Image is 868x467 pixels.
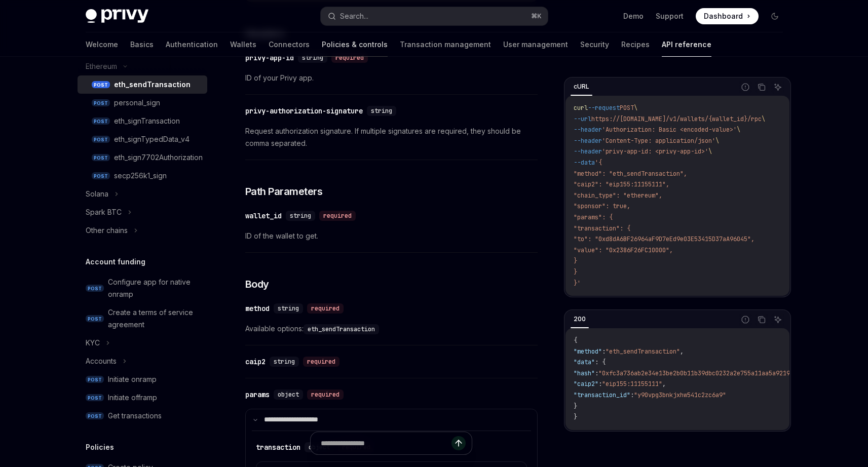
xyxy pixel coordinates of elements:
a: Security [580,32,609,57]
a: API reference [662,32,711,57]
span: "data" [574,358,595,366]
a: Demo [623,11,644,21]
span: Path Parameters [245,184,323,199]
span: '{ [595,159,602,167]
span: \ [634,104,637,112]
span: --header [574,126,602,134]
a: Dashboard [696,8,759,24]
button: Report incorrect code [739,313,752,326]
span: --request [588,104,620,112]
div: wallet_id [245,211,282,221]
a: POSTConfigure app for native onramp [78,273,207,303]
a: POSTCreate a terms of service agreement [78,303,207,334]
div: method [245,303,270,314]
div: Initiate onramp [108,373,157,385]
span: Available options: [245,323,538,335]
span: "value": "0x2386F26FC10000", [574,246,673,254]
span: POST [86,412,104,420]
span: Body [245,277,269,291]
button: Ask AI [771,81,784,94]
span: POST [620,104,634,112]
div: caip2 [245,357,266,367]
span: "0xfc3a736ab2e34e13be2b0b11b39dbc0232a2e755a11aa5a9219890d3b2c6c7d8" [598,369,840,377]
span: https://[DOMAIN_NAME]/v1/wallets/{wallet_id}/rpc [591,115,762,123]
div: Configure app for native onramp [108,276,201,300]
div: KYC [86,337,100,349]
span: "chain_type": "ethereum", [574,191,662,200]
div: Solana [86,188,108,200]
a: POSTeth_sendTransaction [78,75,207,94]
span: ID of the wallet to get. [245,230,538,242]
div: personal_sign [114,97,160,109]
span: : { [595,358,606,366]
a: POSTeth_signTransaction [78,112,207,130]
div: Search... [340,10,368,22]
div: Other chains [86,224,128,237]
span: \ [762,115,765,123]
button: Ask AI [771,313,784,326]
div: required [319,211,356,221]
h5: Account funding [86,256,145,268]
span: POST [86,394,104,402]
span: --data [574,159,595,167]
a: POSTInitiate onramp [78,370,207,388]
a: User management [503,32,568,57]
div: required [303,357,339,367]
div: privy-authorization-signature [245,106,363,116]
div: secp256k1_sign [114,170,167,182]
span: }' [574,279,581,287]
a: POSTGet transactions [78,407,207,425]
a: Transaction management [400,32,491,57]
button: Copy the contents from the code block [755,81,768,94]
a: POSTInitiate offramp [78,388,207,407]
button: Toggle dark mode [767,8,783,24]
span: POST [92,136,110,143]
a: Basics [130,32,154,57]
div: eth_signTransaction [114,115,180,127]
span: , [662,380,666,388]
span: string [371,107,392,115]
span: 'Content-Type: application/json' [602,137,715,145]
span: \ [715,137,719,145]
span: "method": "eth_sendTransaction", [574,170,687,178]
h5: Policies [86,441,114,453]
span: "to": "0xd8dA6BF26964aF9D7eEd9e03E53415D37aA96045", [574,235,754,243]
a: POSTsecp256k1_sign [78,167,207,185]
span: } [574,402,577,410]
span: : [630,391,634,399]
a: Authentication [166,32,218,57]
button: Copy the contents from the code block [755,313,768,326]
div: Spark BTC [86,206,122,218]
div: required [307,303,344,314]
a: Support [656,11,684,21]
span: --header [574,147,602,155]
span: POST [92,99,110,107]
span: "transaction_id" [574,391,630,399]
span: ⌘ K [531,12,542,20]
span: Dashboard [704,11,743,21]
span: "method" [574,347,602,356]
span: string [302,54,323,62]
span: \ [737,126,740,134]
a: Policies & controls [322,32,388,57]
a: POSTpersonal_sign [78,94,207,112]
span: "params": { [574,213,613,221]
div: Get transactions [108,410,162,422]
span: } [574,413,577,421]
span: \ [708,147,712,155]
img: dark logo [86,9,148,23]
span: : [598,380,602,388]
div: eth_sign7702Authorization [114,151,203,164]
span: "eth_sendTransaction" [606,347,680,356]
div: eth_signTypedData_v4 [114,133,190,145]
span: --url [574,115,591,123]
span: : [595,369,598,377]
div: Create a terms of service agreement [108,306,201,331]
div: privy-app-id [245,53,294,63]
span: POST [86,285,104,292]
span: "eip155:11155111" [602,380,662,388]
span: "caip2" [574,380,598,388]
code: eth_sendTransaction [304,324,379,334]
span: POST [92,172,110,180]
div: cURL [571,81,592,93]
